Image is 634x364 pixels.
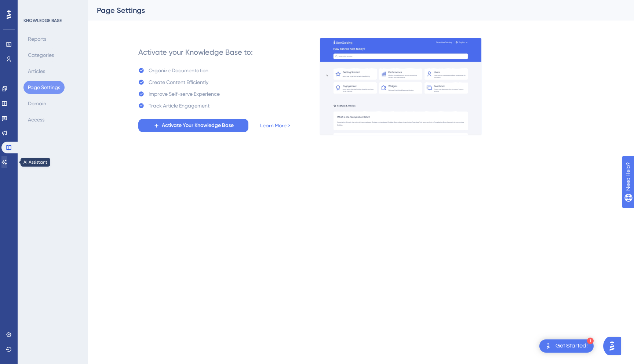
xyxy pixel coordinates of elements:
[544,342,553,350] img: launcher-image-alternative-text
[23,18,62,23] div: KNOWLEDGE BASE
[23,32,51,45] button: Reports
[149,101,209,110] div: Track Article Engagement
[149,78,208,87] div: Create Content Efficiently
[23,97,51,110] button: Domain
[149,90,220,98] div: Improve Self-serve Experience
[17,2,46,11] span: Need Help?
[149,66,208,75] div: Organize Documentation
[97,5,607,15] div: Page Settings
[587,338,594,344] div: 1
[23,81,65,94] button: Page Settings
[138,47,253,57] div: Activate your Knowledge Base to:
[320,38,482,135] img: a27db7f7ef9877a438c7956077c236be.gif
[260,121,290,130] a: Learn More >
[138,119,248,132] button: Activate Your Knowledge Base
[555,342,588,350] div: Get Started!
[23,65,50,78] button: Articles
[162,121,234,130] span: Activate Your Knowledge Base
[603,335,625,357] iframe: UserGuiding AI Assistant Launcher
[23,113,49,126] button: Access
[539,339,594,353] div: Open Get Started! checklist, remaining modules: 1
[23,48,58,62] button: Categories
